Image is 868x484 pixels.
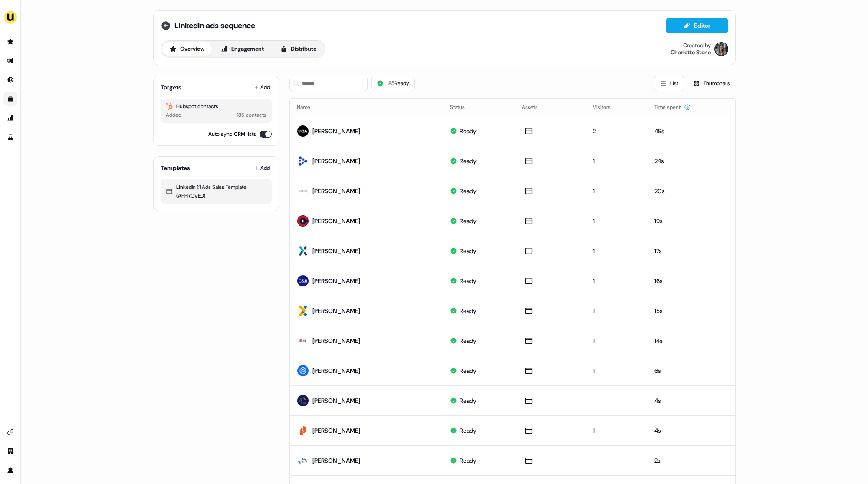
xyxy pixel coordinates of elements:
[654,247,700,255] div: 17s
[460,247,477,255] div: Ready
[654,456,700,465] div: 2s
[687,76,736,91] button: Thumbnails
[208,130,256,138] label: Auto sync CRM lists
[161,83,181,92] div: Targets
[214,42,271,56] button: Engagement
[3,92,17,106] a: Go to templates
[654,187,700,195] div: 20s
[460,277,477,285] div: Ready
[312,396,360,405] div: [PERSON_NAME]
[166,111,181,119] div: Added
[714,42,728,56] img: Charlotte
[593,157,640,165] div: 1
[460,187,477,195] div: Ready
[3,425,17,439] a: Go to integrations
[593,306,640,315] div: 1
[3,73,17,87] a: Go to Inbound
[371,76,415,91] button: 185Ready
[273,42,324,56] button: Distribute
[593,366,640,375] div: 1
[3,35,17,49] a: Go to prospects
[593,217,640,225] div: 1
[460,396,477,405] div: Ready
[312,336,360,345] div: [PERSON_NAME]
[312,187,360,195] div: [PERSON_NAME]
[515,99,586,116] th: Assets
[666,22,728,31] a: Editor
[312,366,360,375] div: [PERSON_NAME]
[297,99,321,115] button: Name
[593,127,640,135] div: 2
[460,366,477,375] div: Ready
[654,76,684,91] button: List
[253,162,272,174] button: Add
[654,426,700,435] div: 4s
[593,336,640,345] div: 1
[312,456,360,465] div: [PERSON_NAME]
[654,277,700,285] div: 16s
[593,426,640,435] div: 1
[312,127,360,135] div: [PERSON_NAME]
[654,366,700,375] div: 6s
[460,426,477,435] div: Ready
[253,81,272,93] button: Add
[450,99,475,115] button: Status
[174,20,255,31] span: LinkedIn ads sequence
[166,183,266,200] div: LinkedIn 1:1 Ads Sales Template (APPROVED)
[312,247,360,255] div: [PERSON_NAME]
[161,164,190,172] div: Templates
[593,99,621,115] button: Visitors
[3,54,17,68] a: Go to outbound experience
[237,111,266,119] div: 185 contacts
[654,157,700,165] div: 24s
[654,306,700,315] div: 15s
[593,187,640,195] div: 1
[593,277,640,285] div: 1
[312,217,360,225] div: [PERSON_NAME]
[166,102,266,111] div: Hubspot contacts
[654,99,691,115] button: Time spent
[683,42,711,49] div: Created by
[312,157,360,165] div: [PERSON_NAME]
[654,217,700,225] div: 19s
[3,444,17,458] a: Go to team
[460,127,477,135] div: Ready
[312,426,360,435] div: [PERSON_NAME]
[460,217,477,225] div: Ready
[593,247,640,255] div: 1
[312,306,360,315] div: [PERSON_NAME]
[654,396,700,405] div: 4s
[162,42,212,56] button: Overview
[671,49,711,56] div: Charlotte Stone
[654,336,700,345] div: 14s
[460,306,477,315] div: Ready
[3,463,17,477] a: Go to profile
[460,336,477,345] div: Ready
[3,130,17,144] a: Go to experiments
[312,277,360,285] div: [PERSON_NAME]
[460,456,477,465] div: Ready
[666,18,728,33] button: Editor
[654,127,700,135] div: 49s
[3,111,17,125] a: Go to attribution
[460,157,477,165] div: Ready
